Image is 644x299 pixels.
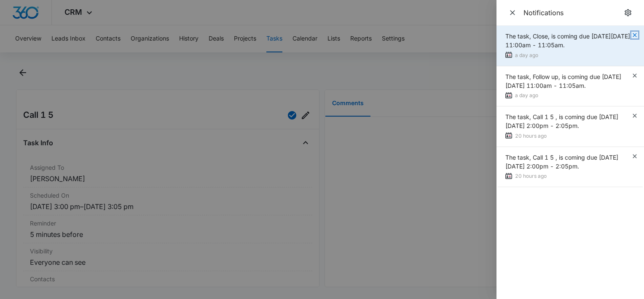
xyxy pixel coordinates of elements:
[505,172,631,181] div: 20 hours ago
[505,91,631,100] div: a day ago
[523,8,622,17] div: Notifications
[507,7,518,19] button: Close
[505,33,630,49] span: The task, Close, is coming due [DATE][DATE] 11:00am - 11:05am.
[505,154,618,170] span: The task, Call 1 5 , is coming due [DATE][DATE] 2:00pm - 2:05pm.
[622,7,634,19] a: notifications.title
[505,113,618,129] span: The task, Call 1 5 , is coming due [DATE][DATE] 2:00pm - 2:05pm.
[505,51,631,60] div: a day ago
[505,132,631,141] div: 20 hours ago
[505,73,621,89] span: The task, Follow up, is coming due [DATE][DATE] 11:00am - 11:05am.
